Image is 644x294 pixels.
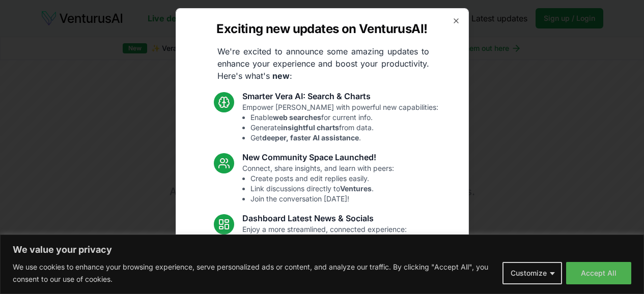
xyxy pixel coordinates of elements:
[250,112,438,123] li: Enable for current info.
[340,184,372,193] strong: Ventures
[216,21,427,37] h2: Exciting new updates on VenturusAI!
[250,245,407,255] li: Access articles.
[272,71,290,81] strong: new
[242,273,399,285] h3: Fixes and UI Polish
[242,224,407,265] p: Enjoy a more streamlined, connected experience:
[263,255,346,264] strong: trending relevant social
[242,163,394,204] p: Connect, share insights, and learn with peers:
[324,235,372,244] strong: introductions
[242,212,407,224] h3: Dashboard Latest News & Socials
[242,90,438,102] h3: Smarter Vera AI: Search & Charts
[250,255,407,265] li: See topics.
[275,245,346,254] strong: latest industry news
[250,234,407,245] li: Standardized analysis .
[273,113,321,122] strong: web searches
[242,102,438,143] p: Empower [PERSON_NAME] with powerful new capabilities:
[242,151,394,163] h3: New Community Space Launched!
[250,133,438,143] li: Get .
[262,133,359,142] strong: deeper, faster AI assistance
[250,173,394,184] li: Create posts and edit replies easily.
[250,194,394,204] li: Join the conversation [DATE]!
[281,123,339,132] strong: insightful charts
[250,184,394,194] li: Link discussions directly to .
[209,45,437,82] p: We're excited to announce some amazing updates to enhance your experience and boost your producti...
[250,123,438,133] li: Generate from data.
